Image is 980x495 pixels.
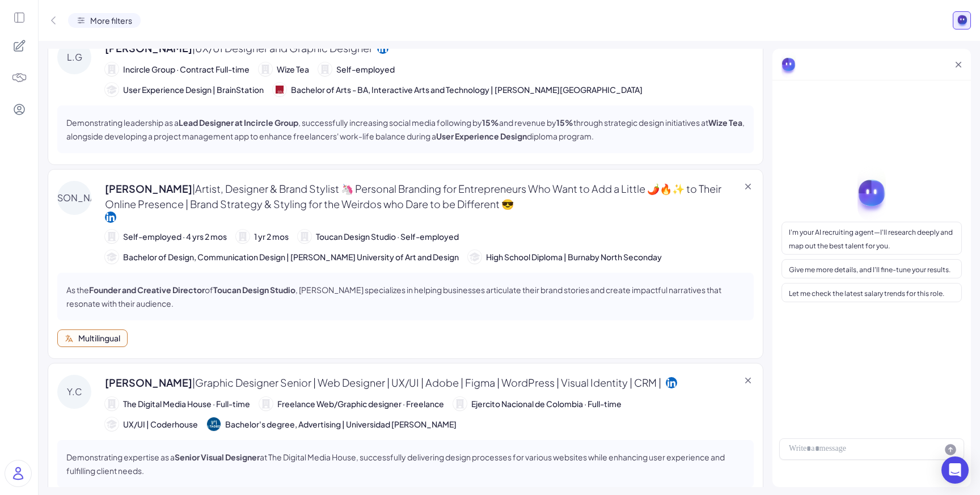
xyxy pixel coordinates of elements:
[123,231,227,243] span: Self-employed · 4 yrs 2 mos
[336,64,395,75] span: Self-employed
[5,460,31,486] img: user_logo.png
[123,398,250,410] span: The Digital Media House · Full-time
[789,265,951,274] span: Give me more details, and I'll fine-tune your results.
[123,64,250,75] span: Incircle Group · Contract Full-time
[254,231,289,243] span: 1 yr 2 mos
[436,131,527,141] strong: User Experience Design
[471,398,622,410] span: Ejercito Nacional de Colombia · Full-time
[277,64,309,75] span: Wize Tea
[78,332,120,344] div: Multilingual
[123,84,264,96] span: User Experience Design | BrainStation
[482,117,499,128] strong: 15%
[66,450,745,477] p: Demonstrating expertise as a at The Digital Media House, successfully delivering design processes...
[11,70,27,86] img: 4blF7nbYMBMHBwcHBwcHBwcHBwcHBwcHB4es+Bd0DLy0SdzEZwAAAABJRU5ErkJggg==
[66,283,745,310] p: As the of , [PERSON_NAME] specializes in helping businesses articulate their brand stories and cr...
[57,181,91,215] div: [PERSON_NAME]
[225,418,457,430] span: Bachelor's degree, Advertising | Universidad [PERSON_NAME]
[789,228,953,250] span: I'm your AI recruiting agent—I'll research deeply and map out the best talent for you.
[175,452,260,462] strong: Senior Visual Designer
[192,376,661,389] span: | Graphic Designer Senior | Web Designer | UX/UI | Adobe | Figma | WordPress | Visual Identity | ...
[941,456,969,484] div: Open Intercom Messenger
[57,375,91,409] div: Y.C
[123,251,459,263] span: Bachelor of Design, Communication Design | [PERSON_NAME] University of Art and Design
[273,83,286,96] img: 318.jpg
[90,15,132,27] span: More filters
[556,117,573,128] strong: 15%
[486,251,662,263] span: High School Diploma | Burnaby North Seconday
[89,285,205,295] strong: Founder and Creative Director
[708,117,742,128] strong: Wize Tea
[277,398,444,410] span: Freelance Web/Graphic designer · Freelance
[179,117,298,128] strong: Lead Designer at Incircle Group
[66,116,745,143] p: Demonstrating leadership as a , successfully increasing social media following by and revenue by ...
[789,289,944,298] span: Let me check the latest salary trends for this role.
[291,84,643,96] span: Bachelor of Arts - BA, Interactive Arts and Technology | [PERSON_NAME][GEOGRAPHIC_DATA]
[123,418,198,430] span: UX/UI | Coderhouse
[213,285,295,295] strong: Toucan Design Studio
[207,417,221,431] img: 1407.jpg
[316,231,459,243] span: Toucan Design Studio · Self-employed
[57,40,91,74] div: L.G
[105,182,721,210] span: | Artist, Designer & Brand Stylist 🦄 Personal Branding for Entrepreneurs Who Want to Add a Little...
[105,375,661,390] span: [PERSON_NAME]
[105,181,749,211] span: [PERSON_NAME]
